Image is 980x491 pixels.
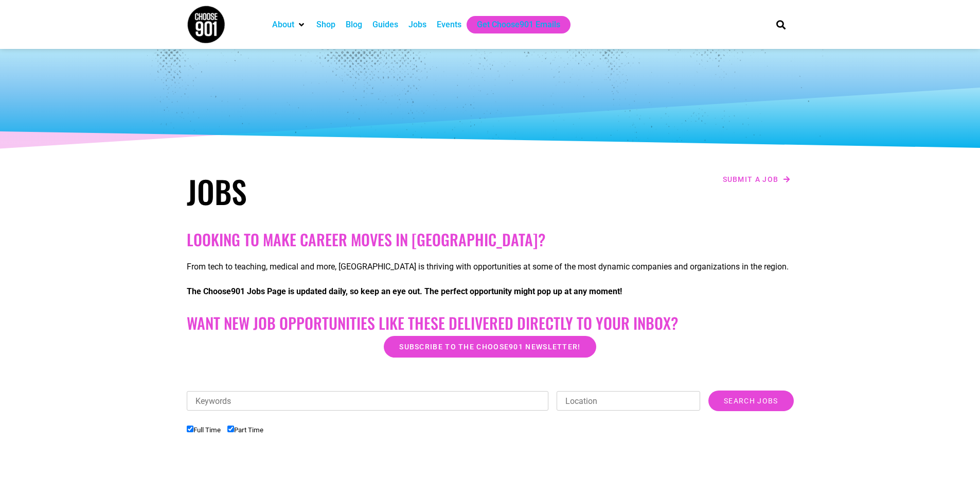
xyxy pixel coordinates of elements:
[477,19,560,31] a: Get Choose901 Emails
[557,391,700,411] input: Location
[772,16,789,33] div: Search
[399,343,580,350] span: Subscribe to the Choose901 newsletter!
[346,19,362,31] a: Blog
[437,19,461,31] a: Events
[187,391,549,411] input: Keywords
[227,426,263,434] label: Part Time
[187,173,485,210] h1: Jobs
[316,19,335,31] a: Shop
[187,261,794,273] p: From tech to teaching, medical and more, [GEOGRAPHIC_DATA] is thriving with opportunities at some...
[187,426,193,432] input: Full Time
[267,16,311,33] div: About
[372,19,398,31] a: Guides
[187,426,221,434] label: Full Time
[384,336,596,358] a: Subscribe to the Choose901 newsletter!
[187,286,622,296] strong: The Choose901 Jobs Page is updated daily, so keep an eye out. The perfect opportunity might pop u...
[272,19,294,31] a: About
[408,19,426,31] a: Jobs
[267,16,759,33] nav: Main nav
[187,230,794,249] h2: Looking to make career moves in [GEOGRAPHIC_DATA]?
[720,173,794,186] a: Submit a job
[723,176,779,183] span: Submit a job
[708,391,793,411] input: Search Jobs
[187,314,794,332] h2: Want New Job Opportunities like these Delivered Directly to your Inbox?
[227,426,234,432] input: Part Time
